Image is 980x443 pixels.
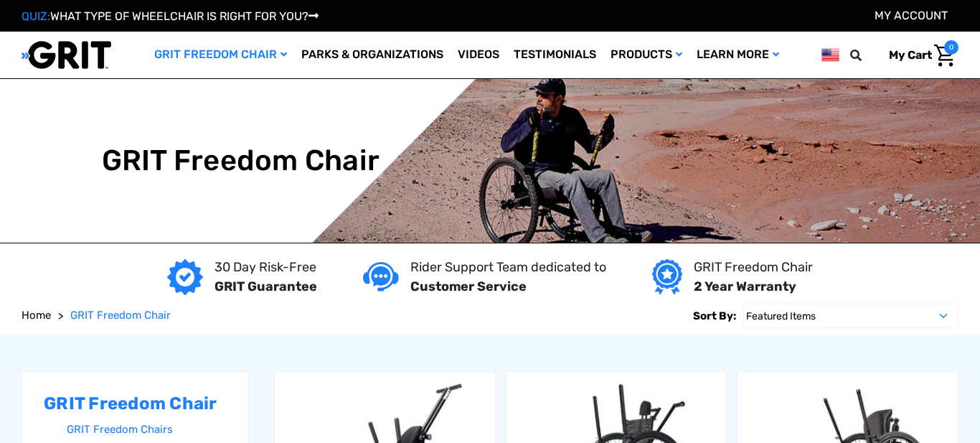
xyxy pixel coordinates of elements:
[694,258,813,277] p: GRIT Freedom Chair
[451,32,507,78] a: Videos
[821,46,839,64] img: us.png
[22,309,51,322] span: Home
[875,9,948,22] a: Account
[889,48,932,62] span: My Cart
[410,258,606,277] p: Rider Support Team dedicated to
[70,309,171,322] span: GRIT Freedom Chair
[167,259,203,295] img: GRIT Guarantee
[603,32,689,78] a: Products
[22,40,111,70] img: GRIT All-Terrain Wheelchair and Mobility Equipment
[44,393,226,414] h2: GRIT Freedom Chair
[410,279,527,294] strong: Customer Service
[934,45,955,67] img: Cart
[215,279,317,294] strong: GRIT Guarantee
[689,32,786,78] a: Learn More
[22,9,319,23] a: QUIZ:WHAT TYPE OF WHEELCHAIR IS RIGHT FOR YOU?
[147,32,294,78] a: GRIT Freedom Chair
[363,262,399,292] img: Customer service
[652,259,682,295] img: Year warranty
[507,32,603,78] a: Testimonials
[215,258,317,277] p: 30 Day Risk-Free
[102,144,380,178] h1: GRIT Freedom Chair
[944,40,958,55] span: 0
[878,40,958,70] a: Cart with 0 items
[22,307,51,324] a: Home
[857,40,878,70] input: Search
[22,9,50,23] span: QUIZ:
[67,419,226,440] a: GRIT Freedom Chairs
[294,32,451,78] a: Parks & Organizations
[693,304,736,328] label: Sort By:
[70,307,171,324] a: GRIT Freedom Chair
[694,279,796,294] strong: 2 Year Warranty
